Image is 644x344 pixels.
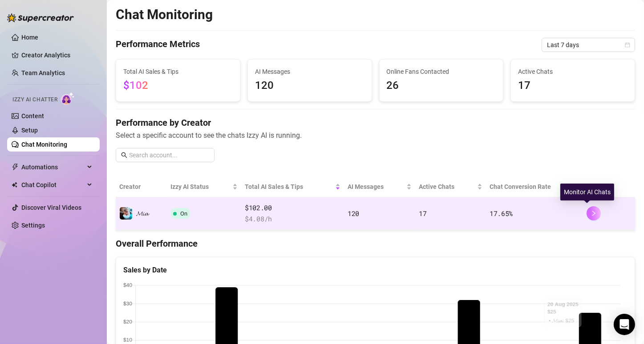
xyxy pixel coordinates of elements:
h2: Chat Monitoring [116,6,213,23]
span: 17 [518,77,628,94]
span: Izzy AI Chatter [12,96,57,104]
th: Izzy AI Status [167,176,241,197]
div: Sales by Date [123,264,628,276]
div: Monitor AI Chats [560,184,614,200]
a: Team Analytics [21,69,65,76]
th: Chat Conversion Rate [486,176,583,197]
a: Content [21,112,44,120]
span: 26 [387,77,496,94]
span: thunderbolt [12,164,19,171]
h4: Overall Performance [116,237,635,250]
span: 120 [255,77,365,94]
span: Active Chats [518,67,628,76]
span: Total AI Sales & Tips [245,182,333,192]
span: 17.65 % [490,209,513,218]
span: AI Messages [348,182,405,192]
th: Total AI Sales & Tips [241,176,344,197]
span: Active Chats [419,182,475,192]
span: right [591,210,597,216]
h4: Performance Metrics [116,38,200,52]
span: On [180,210,187,217]
div: Open Intercom Messenger [614,314,635,335]
span: Izzy AI Status [170,182,231,192]
a: Setup [21,127,38,134]
span: AI Messages [255,67,365,76]
a: Chat Monitoring [21,141,67,148]
a: Settings [21,222,45,229]
th: AI Messages [344,176,415,197]
span: Online Fans Contacted [387,67,496,76]
a: Discover Viral Videos [21,204,81,211]
a: Creator Analytics [21,48,93,62]
img: Chat Copilot [12,182,17,188]
th: Creator [116,176,167,197]
span: 𝓜𝓲𝓪 [136,210,148,217]
span: Last 7 days [547,38,630,52]
h4: Performance by Creator [116,116,635,129]
img: logo-BBDzfeDw.svg [7,13,74,22]
span: Automations [21,160,85,174]
span: Chat Copilot [21,178,85,192]
span: calendar [625,42,630,48]
input: Search account... [129,150,209,160]
span: $102 [123,79,148,92]
span: Total AI Sales & Tips [123,67,233,76]
span: search [121,152,127,158]
a: Home [21,34,38,41]
button: right [587,206,601,220]
span: Select a specific account to see the chats Izzy AI is running. [116,130,635,141]
th: Active Chats [415,176,486,197]
span: 120 [348,209,359,218]
img: AI Chatter [61,92,75,105]
span: $ 4.08 /h [245,214,340,224]
span: 17 [419,209,426,218]
img: 𝓜𝓲𝓪 [120,207,132,220]
span: $102.00 [245,203,340,213]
